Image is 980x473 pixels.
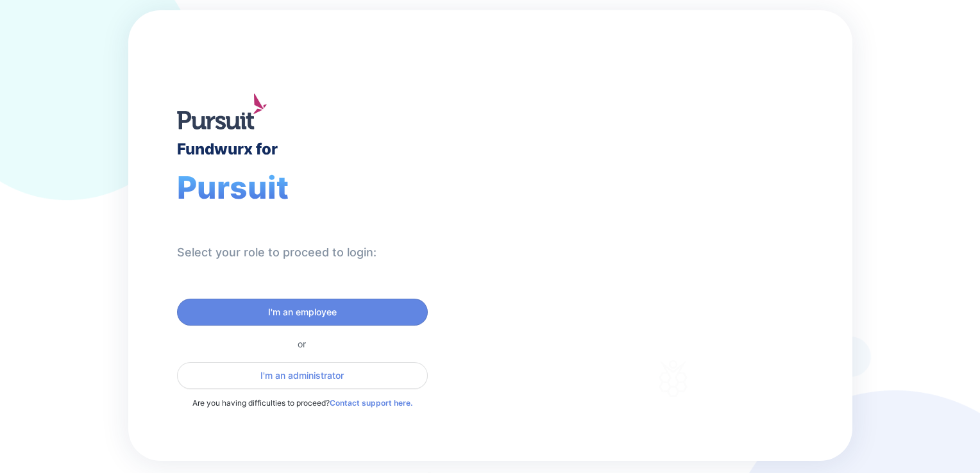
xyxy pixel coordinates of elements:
div: Select your role to proceed to login: [177,245,376,260]
button: I'm an administrator [177,362,428,389]
div: Fundwurx for [177,140,278,158]
p: Are you having difficulties to proceed? [177,397,428,410]
span: I'm an administrator [260,369,344,382]
div: Thank you for choosing Fundwurx as your partner in driving positive social impact! [563,254,783,290]
div: Fundwurx [563,197,711,228]
img: logo.jpg [177,94,267,129]
div: Welcome to [563,180,664,192]
div: or [177,338,428,349]
span: Pursuit [177,169,289,206]
button: I'm an employee [177,299,428,326]
a: Contact support here. [330,398,412,408]
span: I'm an employee [268,306,337,319]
